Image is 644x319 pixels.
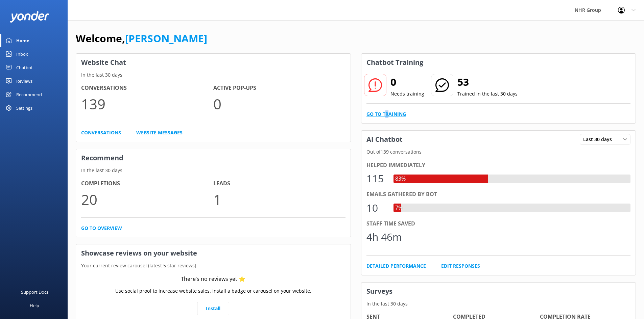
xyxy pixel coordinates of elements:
p: Use social proof to increase website sales. Install a badge or carousel on your website. [115,287,311,295]
p: Your current review carousel (latest 5 star reviews) [76,262,351,269]
p: 139 [81,92,213,115]
h2: 53 [457,74,518,90]
h3: Website Chat [76,54,351,71]
p: Needs training [390,90,424,98]
div: 83% [393,175,407,183]
img: yonder-white-logo.png [10,11,49,22]
p: Out of 139 conversations [361,148,636,156]
div: Inbox [16,47,28,61]
h3: Chatbot Training [361,54,428,71]
p: 1 [213,188,345,211]
p: Trained in the last 30 days [457,90,518,98]
div: 115 [366,170,387,187]
div: Home [16,34,29,47]
h4: Leads [213,179,345,188]
p: 0 [213,92,345,115]
h3: AI Chatbot [361,131,408,148]
div: Recommend [16,88,42,101]
div: Support Docs [21,285,48,299]
p: In the last 30 days [361,300,636,308]
h3: Showcase reviews on your website [76,244,351,262]
div: 10 [366,200,387,216]
h4: Conversations [81,84,213,92]
a: [PERSON_NAME] [125,31,207,45]
span: Last 30 days [583,136,616,143]
p: 20 [81,188,213,211]
h4: Active Pop-ups [213,84,345,92]
p: In the last 30 days [76,71,351,79]
div: 4h 46m [366,229,402,245]
a: Install [197,302,229,315]
a: Website Messages [136,129,183,136]
div: Chatbot [16,61,33,74]
div: Emails gathered by bot [366,190,631,199]
div: Reviews [16,74,32,88]
a: Detailed Performance [366,262,426,270]
a: Conversations [81,129,121,136]
a: Edit Responses [441,262,480,270]
div: Settings [16,101,32,115]
div: 7% [393,204,404,212]
h3: Surveys [361,283,636,300]
h1: Welcome, [76,30,207,47]
div: There’s no reviews yet ⭐ [181,275,245,284]
p: In the last 30 days [76,167,351,174]
div: Staff time saved [366,219,631,228]
h4: Completions [81,179,213,188]
h3: Recommend [76,149,351,167]
div: Help [30,299,39,312]
div: Helped immediately [366,161,631,170]
a: Go to overview [81,224,122,232]
a: Go to Training [366,110,406,118]
h2: 0 [390,74,424,90]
